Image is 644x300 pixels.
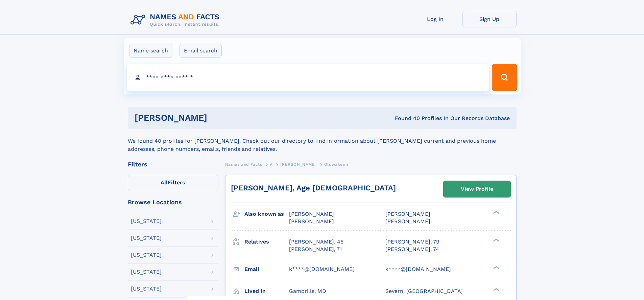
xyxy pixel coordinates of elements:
a: [PERSON_NAME], 71 [289,246,342,253]
h3: Lived in [244,285,289,297]
div: [US_STATE] [131,218,162,224]
a: Log In [408,11,462,27]
label: Email search [180,44,222,58]
span: Severn, [GEOGRAPHIC_DATA] [385,288,463,294]
span: [PERSON_NAME] [385,218,430,225]
div: ❯ [492,238,500,242]
span: [PERSON_NAME] [289,218,334,225]
span: [PERSON_NAME] [289,211,334,217]
div: Filters [128,161,218,167]
div: ❯ [492,210,500,215]
span: A [270,162,273,167]
span: Gambrills, MD [289,288,326,294]
button: Search Button [492,64,517,91]
span: [PERSON_NAME] [385,211,430,217]
a: [PERSON_NAME], 74 [385,246,439,253]
label: Filters [128,175,218,191]
label: Name search [129,44,172,58]
div: View Profile [461,181,493,197]
img: Logo Names and Facts [128,11,225,29]
a: Names and Facts [225,160,262,168]
span: [PERSON_NAME] [280,162,316,167]
div: Found 40 Profiles In Our Records Database [301,115,510,122]
div: Browse Locations [128,199,218,205]
a: View Profile [444,181,510,197]
div: [US_STATE] [131,286,162,292]
input: search input [127,64,489,91]
div: [US_STATE] [131,252,162,258]
div: [US_STATE] [131,269,162,275]
a: [PERSON_NAME], Age [DEMOGRAPHIC_DATA] [231,184,396,192]
a: Sign Up [462,11,517,27]
span: All [161,179,168,186]
h3: Also known as [244,208,289,220]
h3: Relatives [244,236,289,248]
a: [PERSON_NAME], 79 [385,238,439,246]
a: [PERSON_NAME] [280,160,316,168]
div: We found 40 profiles for [PERSON_NAME]. Check out our directory to find information about [PERSON... [128,129,517,153]
div: ❯ [492,287,500,292]
span: Oluwakemi [324,162,348,167]
a: A [270,160,273,168]
h3: Email [244,263,289,275]
div: ❯ [492,265,500,270]
div: [US_STATE] [131,235,162,241]
a: [PERSON_NAME], 45 [289,238,343,246]
h1: [PERSON_NAME] [135,114,301,122]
